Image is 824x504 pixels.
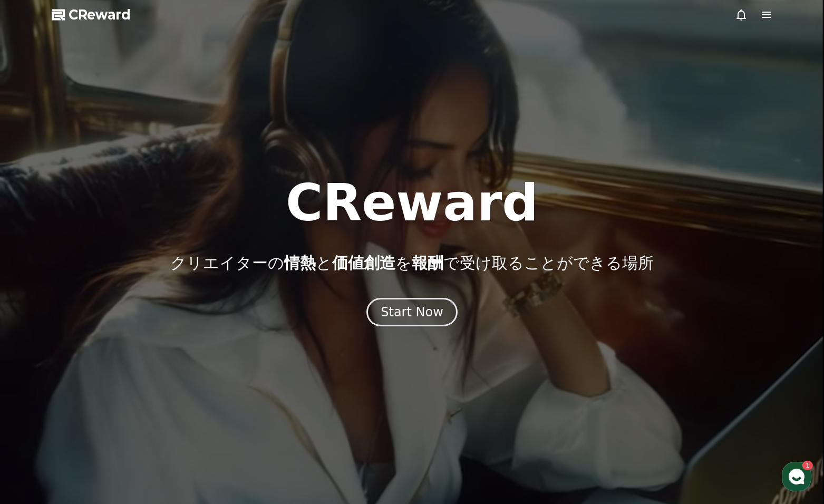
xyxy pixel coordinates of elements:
[156,350,182,358] span: Settings
[52,6,131,23] a: CReward
[286,178,538,228] h1: CReward
[284,254,316,272] span: 情熱
[3,334,70,361] a: Home
[136,334,202,361] a: Settings
[366,308,458,318] a: Start Now
[381,304,443,321] div: Start Now
[70,334,136,361] a: 1Messages
[107,334,111,342] span: 1
[366,298,458,326] button: Start Now
[332,254,395,272] span: 価値創造
[69,6,131,23] span: CReward
[412,254,443,272] span: 報酬
[27,350,45,358] span: Home
[170,254,654,273] p: クリエイターの と を で受け取ることができる場所
[88,351,119,359] span: Messages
